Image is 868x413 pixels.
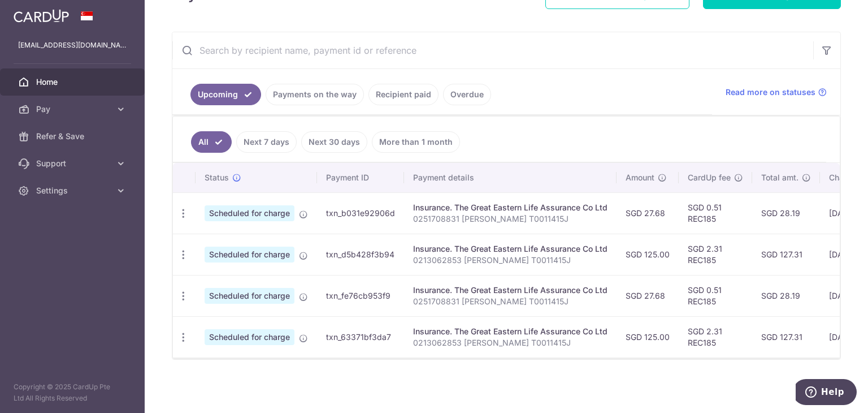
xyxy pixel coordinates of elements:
[14,9,69,23] img: CardUp
[205,329,294,345] span: Scheduled for charge
[36,104,111,115] span: Pay
[726,87,827,98] a: Read more on statuses
[617,234,679,275] td: SGD 125.00
[301,131,367,153] a: Next 30 days
[205,247,294,263] span: Scheduled for charge
[404,163,617,192] th: Payment details
[317,316,404,358] td: txn_63371bf3da7
[317,163,404,192] th: Payment ID
[752,275,820,316] td: SGD 28.19
[236,131,297,153] a: Next 7 days
[679,316,752,358] td: SGD 2.31 REC185
[413,243,607,255] div: Insurance. The Great Eastern Life Assurance Co Ltd
[36,158,111,169] span: Support
[317,275,404,316] td: txn_fe76cb953f9
[413,337,607,349] p: 0213062853 [PERSON_NAME] T0011415J
[679,275,752,316] td: SGD 0.51 REC185
[413,326,607,337] div: Insurance. The Great Eastern Life Assurance Co Ltd
[796,379,857,407] iframe: Opens a widget where you can find more information
[191,131,232,153] a: All
[688,172,731,183] span: CardUp fee
[679,234,752,275] td: SGD 2.31 REC185
[752,234,820,275] td: SGD 127.31
[726,87,815,98] span: Read more on statuses
[172,32,813,68] input: Search by recipient name, payment id or reference
[36,131,111,142] span: Refer & Save
[190,84,261,105] a: Upcoming
[413,255,607,266] p: 0213062853 [PERSON_NAME] T0011415J
[413,213,607,225] p: 0251708831 [PERSON_NAME] T0011415J
[205,205,294,221] span: Scheduled for charge
[36,185,111,196] span: Settings
[413,285,607,296] div: Insurance. The Great Eastern Life Assurance Co Ltd
[368,84,439,105] a: Recipient paid
[761,172,798,183] span: Total amt.
[317,192,404,234] td: txn_b031e92906d
[617,275,679,316] td: SGD 27.68
[205,172,229,183] span: Status
[413,202,607,213] div: Insurance. The Great Eastern Life Assurance Co Ltd
[443,84,491,105] a: Overdue
[266,84,364,105] a: Payments on the way
[205,288,294,304] span: Scheduled for charge
[372,131,460,153] a: More than 1 month
[317,234,404,275] td: txn_d5b428f3b94
[18,40,127,51] p: [EMAIL_ADDRESS][DOMAIN_NAME]
[679,192,752,234] td: SGD 0.51 REC185
[36,76,111,88] span: Home
[413,296,607,307] p: 0251708831 [PERSON_NAME] T0011415J
[752,192,820,234] td: SGD 28.19
[617,316,679,358] td: SGD 125.00
[752,316,820,358] td: SGD 127.31
[626,172,654,183] span: Amount
[617,192,679,234] td: SGD 27.68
